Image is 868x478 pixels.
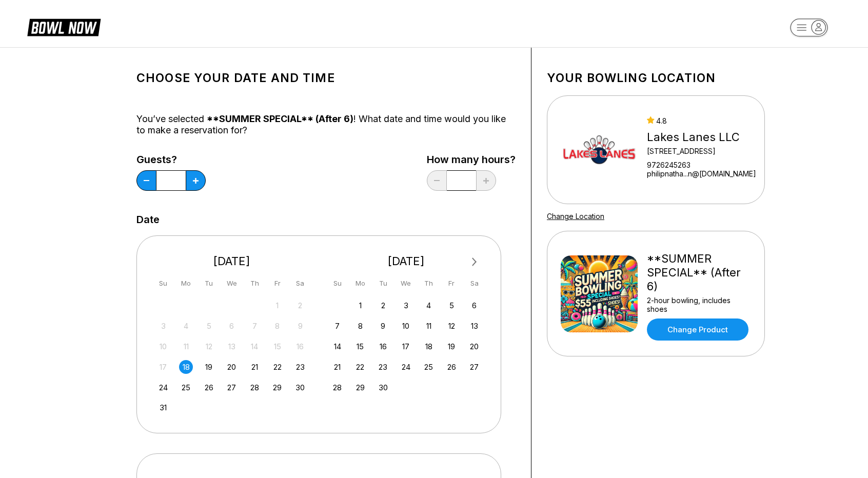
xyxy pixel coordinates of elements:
div: 4.8 [647,116,756,125]
h1: Your bowling location [547,71,765,85]
div: Not available Sunday, August 17th, 2025 [156,360,170,374]
div: Choose Friday, September 26th, 2025 [445,360,459,374]
div: Not available Friday, August 1st, 2025 [270,298,284,312]
div: We [399,276,413,290]
div: Choose Saturday, September 20th, 2025 [467,340,481,353]
div: Sa [467,276,481,290]
div: Choose Wednesday, September 3rd, 2025 [399,298,413,312]
div: Not available Sunday, August 3rd, 2025 [156,319,170,333]
div: Choose Monday, September 22nd, 2025 [353,360,367,374]
div: Mo [179,276,193,290]
div: Choose Wednesday, August 20th, 2025 [225,360,239,374]
div: Not available Monday, August 11th, 2025 [179,340,193,353]
div: [STREET_ADDRESS] [647,147,756,155]
div: Sa [293,276,307,290]
div: Choose Friday, August 29th, 2025 [270,381,284,394]
div: [DATE] [152,254,311,268]
div: Choose Thursday, September 11th, 2025 [422,319,436,333]
div: Fr [445,276,459,290]
div: Choose Tuesday, September 23rd, 2025 [376,360,390,374]
div: Choose Friday, September 5th, 2025 [445,298,459,312]
div: Not available Thursday, August 14th, 2025 [248,340,262,353]
div: Not available Tuesday, August 12th, 2025 [202,340,216,353]
div: Choose Saturday, September 13th, 2025 [467,319,481,333]
div: Choose Monday, September 29th, 2025 [353,381,367,394]
div: Not available Thursday, August 7th, 2025 [248,319,262,333]
div: [DATE] [327,254,486,268]
div: Lakes Lanes LLC [647,130,756,144]
div: Not available Tuesday, August 5th, 2025 [202,319,216,333]
div: Tu [202,276,216,290]
div: You’ve selected ! What date and time would you like to make a reservation for? [136,113,516,136]
div: Choose Wednesday, September 17th, 2025 [399,340,413,353]
img: **SUMMER SPECIAL** (After 6) [561,255,638,332]
div: We [225,276,239,290]
label: How many hours? [427,154,516,165]
div: Choose Tuesday, September 30th, 2025 [376,381,390,394]
div: month 2025-09 [329,297,483,394]
div: Not available Saturday, August 2nd, 2025 [293,298,307,312]
div: Choose Sunday, September 14th, 2025 [330,340,344,353]
label: Date [136,214,160,225]
div: Choose Sunday, September 28th, 2025 [330,381,344,394]
div: Th [248,276,262,290]
div: Choose Sunday, September 7th, 2025 [330,319,344,333]
div: 2-hour bowling, includes shoes [647,296,751,313]
div: Choose Wednesday, September 10th, 2025 [399,319,413,333]
h1: Choose your Date and time [136,71,516,85]
div: Choose Monday, September 8th, 2025 [353,319,367,333]
div: Choose Monday, September 1st, 2025 [353,298,367,312]
div: Fr [270,276,284,290]
div: Mo [353,276,367,290]
div: Choose Sunday, August 24th, 2025 [156,381,170,394]
div: Choose Tuesday, August 19th, 2025 [202,360,216,374]
div: Choose Friday, August 22nd, 2025 [270,360,284,374]
div: Choose Thursday, September 4th, 2025 [422,298,436,312]
img: Lakes Lanes LLC [561,111,638,188]
div: Choose Wednesday, September 24th, 2025 [399,360,413,374]
span: **SUMMER SPECIAL** (After 6) [207,113,353,124]
div: Choose Monday, September 15th, 2025 [353,340,367,353]
div: 9726245263 [647,161,756,169]
div: Not available Saturday, August 16th, 2025 [293,340,307,353]
div: Choose Thursday, August 21st, 2025 [248,360,262,374]
div: Choose Tuesday, August 26th, 2025 [202,381,216,394]
a: Change Location [547,212,604,221]
div: Tu [376,276,390,290]
a: philipnatha...n@[DOMAIN_NAME] [647,169,756,178]
div: Choose Thursday, August 28th, 2025 [248,381,262,394]
div: Choose Tuesday, September 16th, 2025 [376,340,390,353]
label: Guests? [136,154,206,165]
div: Not available Saturday, August 9th, 2025 [293,319,307,333]
div: Choose Tuesday, September 2nd, 2025 [376,298,390,312]
a: Change Product [647,318,748,341]
div: month 2025-08 [155,297,309,415]
div: Not available Wednesday, August 6th, 2025 [225,319,239,333]
div: Choose Saturday, September 27th, 2025 [467,360,481,374]
div: Not available Sunday, August 10th, 2025 [156,340,170,353]
div: **SUMMER SPECIAL** (After 6) [647,252,751,293]
div: Choose Wednesday, August 27th, 2025 [225,381,239,394]
div: Choose Thursday, September 18th, 2025 [422,340,436,353]
div: Su [156,276,170,290]
div: Choose Friday, September 19th, 2025 [445,340,459,353]
div: Not available Monday, August 4th, 2025 [179,319,193,333]
div: Not available Friday, August 8th, 2025 [270,319,284,333]
div: Choose Monday, August 18th, 2025 [179,360,193,374]
div: Not available Friday, August 15th, 2025 [270,340,284,353]
div: Su [330,276,344,290]
div: Choose Sunday, August 31st, 2025 [156,401,170,414]
div: Choose Saturday, September 6th, 2025 [467,298,481,312]
div: Choose Saturday, August 23rd, 2025 [293,360,307,374]
button: Next Month [466,254,483,270]
div: Choose Monday, August 25th, 2025 [179,381,193,394]
div: Choose Saturday, August 30th, 2025 [293,381,307,394]
div: Choose Tuesday, September 9th, 2025 [376,319,390,333]
div: Choose Sunday, September 21st, 2025 [330,360,344,374]
div: Choose Friday, September 12th, 2025 [445,319,459,333]
div: Not available Wednesday, August 13th, 2025 [225,340,239,353]
div: Choose Thursday, September 25th, 2025 [422,360,436,374]
div: Th [422,276,436,290]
